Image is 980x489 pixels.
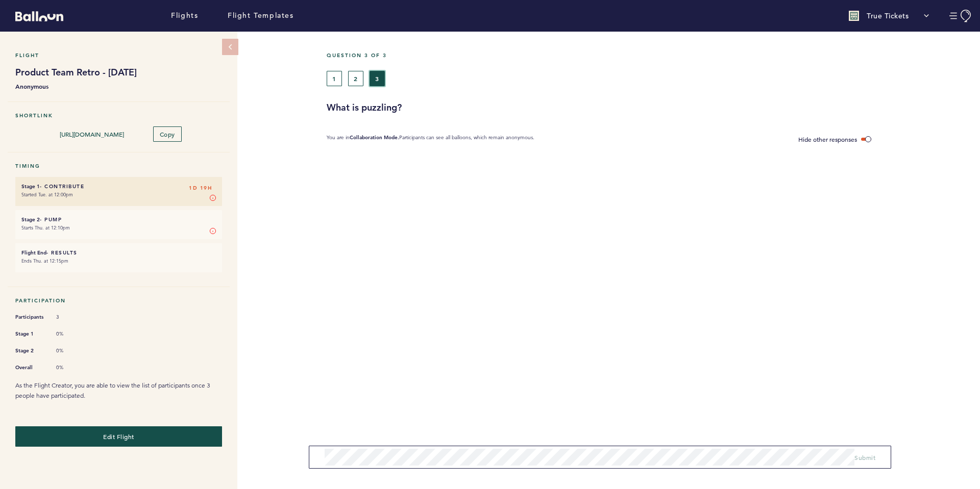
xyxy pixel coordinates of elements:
b: Anonymous [15,81,222,91]
button: Copy [153,126,182,142]
time: Starts Thu. at 12:10pm [21,224,70,231]
h6: - Pump [21,216,216,223]
time: Started Tue. at 12:00pm [21,191,73,198]
span: Overall [15,363,46,373]
span: Submit [854,453,875,461]
span: Hide other responses [798,135,857,143]
span: Participants [15,312,46,322]
span: 0% [56,330,87,338]
span: 1D 19H [189,183,212,193]
h6: - Contribute [21,183,216,190]
button: 2 [348,71,363,86]
b: Collaboration Mode. [350,134,399,141]
h5: Shortlink [15,112,222,119]
a: Flight Templates [228,10,294,21]
span: Stage 2 [15,346,46,356]
p: As the Flight Creator, you are able to view the list of participants once 3 people have participa... [15,380,222,401]
h5: Timing [15,163,222,169]
small: Stage 2 [21,216,40,223]
span: 3 [56,314,87,321]
small: Stage 1 [21,183,40,190]
p: True Tickets [867,11,909,21]
button: True Tickets [844,6,934,26]
h5: Question 3 of 3 [327,52,972,59]
svg: Balloon [15,11,63,21]
button: Manage Account [949,10,972,22]
p: You are in Participants can see all balloons, which remain anonymous. [327,134,534,145]
h6: - Results [21,249,216,256]
h1: Product Team Retro - [DATE] [15,66,222,79]
span: 0% [56,347,87,354]
a: Flights [171,10,198,21]
button: Submit [854,452,875,462]
span: Copy [160,130,175,138]
a: Balloon [8,10,63,21]
button: 3 [370,71,385,86]
button: Edit Flight [15,426,222,447]
span: 0% [56,364,87,371]
span: Stage 1 [15,329,46,339]
small: Flight End [21,249,46,256]
h5: Flight [15,52,222,59]
time: Ends Thu. at 12:15pm [21,258,68,264]
h3: What is puzzling? [327,101,972,114]
span: Edit Flight [103,432,134,441]
button: 1 [327,71,342,86]
h5: Participation [15,297,222,304]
